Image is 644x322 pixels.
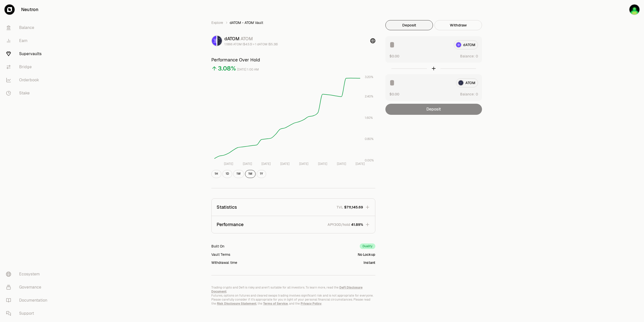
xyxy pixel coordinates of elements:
button: 1Y [257,170,266,178]
tspan: 0.80% [365,137,374,141]
tspan: [DATE] [318,162,327,166]
span: $711,145.69 [344,205,363,210]
span: dATOM - ATOM Vault [230,20,263,25]
a: Privacy Policy [301,302,321,306]
a: Terms of Service [263,302,288,306]
a: Orderbook [2,74,54,87]
tspan: [DATE] [280,162,290,166]
div: 3.08% [218,64,236,73]
img: dATOM Logo [212,36,216,46]
button: 1W [233,170,244,178]
a: Stake [2,87,54,100]
div: dATOM [224,35,278,42]
div: Built On [211,244,224,249]
div: Vault Terms [211,252,230,257]
div: 1.1866 ATOM ($4.53) = 1 dATOM ($5.38) [224,42,278,46]
a: DeFi Disclosure Document [211,285,363,294]
p: Futures, options on futures and cleared swaps trading involves significant risk and is not approp... [211,294,375,306]
a: Support [2,307,54,320]
a: Earn [2,34,54,47]
a: Supervaults [2,47,54,60]
tspan: 1.60% [365,116,373,120]
p: APY30D/hold [328,222,350,227]
button: 1H [211,170,221,178]
nav: breadcrumb [211,20,375,25]
p: Statistics [217,204,237,211]
img: Stacking Portfolio [629,5,639,15]
img: ATOM Logo [217,36,222,46]
a: Documentation [2,294,54,307]
a: Governance [2,281,54,294]
button: 1D [222,170,232,178]
p: Trading crypto and Defi is risky and aren't suitable for all investors. To learn more, read the . [211,285,375,294]
tspan: [DATE] [337,162,346,166]
button: 1M [245,170,256,178]
p: Performance [217,221,244,228]
button: PerformanceAPY30D/hold41.89% [212,216,375,233]
button: Withdraw [434,20,482,30]
tspan: 3.20% [365,75,373,79]
tspan: [DATE] [261,162,271,166]
a: Risk Disclosure Statement [217,302,256,306]
a: Bridge [2,60,54,74]
tspan: [DATE] [243,162,252,166]
button: $0.00 [389,53,399,59]
h3: Performance Over Hold [211,56,375,63]
div: [DATE] 1:00 AM [237,67,259,73]
span: Balance: [460,92,475,97]
tspan: [DATE] [355,162,365,166]
button: Deposit [385,20,433,30]
span: ATOM [240,36,253,42]
button: $0.00 [389,91,399,97]
span: Balance: [460,54,475,59]
div: Withdrawal time [211,260,237,265]
tspan: [DATE] [224,162,233,166]
span: 41.89% [351,222,363,227]
tspan: [DATE] [299,162,308,166]
p: TVL [337,205,343,210]
a: Explore [211,20,223,25]
button: StatisticsTVL$711,145.69 [212,199,375,216]
tspan: 2.40% [365,94,373,98]
div: No Lockup [358,252,375,257]
tspan: 0.00% [365,158,374,162]
div: Instant [364,260,375,265]
div: Duality [360,243,375,249]
a: Ecosystem [2,268,54,281]
a: Balance [2,21,54,34]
